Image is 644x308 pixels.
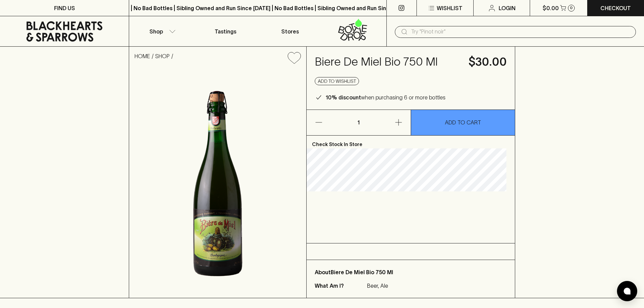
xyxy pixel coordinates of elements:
input: Try "Pinot noir" [411,26,630,37]
p: Login [499,4,516,12]
p: FIND US [54,4,75,12]
a: HOME [135,53,150,59]
p: 0 [570,6,573,10]
p: 1 [351,110,367,135]
img: bubble-icon [624,288,630,294]
p: Shop [149,27,163,35]
a: Stores [258,16,322,46]
p: $0.00 [543,4,559,12]
a: SHOP [155,53,170,59]
p: Wishlist [437,4,462,12]
p: Stores [281,27,299,35]
a: Tastings [193,16,258,46]
p: Checkout [600,4,631,12]
h4: $30.00 [469,55,507,69]
p: Check Stock In Store [307,136,515,148]
p: Tastings [215,27,236,35]
button: Add to wishlist [285,49,304,67]
button: ADD TO CART [411,110,515,135]
p: What Am I? [315,282,365,290]
p: ADD TO CART [445,118,481,126]
p: Beer, Ale [367,282,388,290]
b: 10% discount [326,94,361,100]
p: when purchasing 6 or more bottles [326,93,446,101]
h4: Biere De Miel Bio 750 Ml [315,55,460,69]
img: 2907.png [129,69,306,298]
button: Shop [129,16,193,46]
button: Add to wishlist [315,77,359,85]
p: About Biere De Miel Bio 750 Ml [315,268,507,276]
